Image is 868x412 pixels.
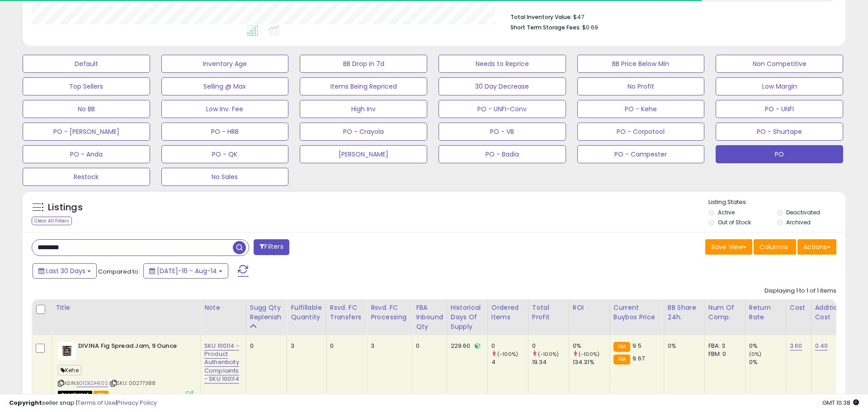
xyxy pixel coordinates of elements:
[416,303,443,331] div: FBA inbound Qty
[9,398,42,407] strong: Copyright
[77,398,116,407] a: Terms of Use
[76,379,108,387] a: B01DEDHE0S
[300,145,427,163] button: [PERSON_NAME]
[764,287,836,295] div: Displaying 1 to 1 of 1 items
[161,145,289,163] button: PO - QK
[718,218,751,226] label: Out of Stock
[300,77,427,95] button: Items Being Repriced
[23,100,150,118] button: No BB
[204,303,242,313] div: Note
[716,123,843,141] button: PO - Shurtape
[161,77,289,95] button: Selling @ Max
[117,398,157,407] a: Privacy Policy
[708,350,738,358] div: FBM: 0
[254,239,289,255] button: Filters
[815,341,828,350] a: 0.40
[577,123,705,141] button: PO - Corpotool
[510,24,581,31] b: Short Term Storage Fees:
[716,77,843,95] button: Low Margin
[58,342,76,360] img: 41fBKUVPbgL._SL40_.jpg
[250,342,280,350] div: 0
[613,303,660,322] div: Current Buybox Price
[718,208,735,216] label: Active
[439,77,566,95] button: 30 Day Decrease
[613,355,630,365] small: FBA
[786,218,811,226] label: Archived
[78,342,188,353] b: DIVINA Fig Spread Jam, 9 Ounce
[48,201,83,214] h5: Listings
[573,342,609,350] div: 0%
[58,391,92,398] span: All listings that are unavailable for purchase on Amazon for any reason other than out-of-stock
[439,55,566,73] button: Needs to Reprice
[759,242,788,251] span: Columns
[439,145,566,163] button: PO - Badia
[668,303,701,322] div: BB Share 24h.
[161,55,289,73] button: Inventory Age
[32,217,72,225] div: Clear All Filters
[143,263,228,279] button: [DATE]-16 - Aug-14
[668,342,698,350] div: 0%
[786,208,820,216] label: Deactivated
[573,303,606,313] div: ROI
[330,303,363,322] div: Rsvd. FC Transfers
[749,350,762,358] small: (0%)
[109,379,156,387] span: | SKU: 00277388
[577,100,705,118] button: PO - Kehe
[291,303,322,322] div: Fulfillable Quantity
[790,341,802,350] a: 3.60
[451,342,481,350] div: 229.60
[749,342,786,350] div: 0%
[708,342,738,350] div: FBA: 3
[497,350,518,358] small: (-100%)
[161,123,289,141] button: PO - HRB
[300,100,427,118] button: High Inv
[790,303,807,313] div: Cost
[371,342,405,350] div: 3
[300,55,427,73] button: BB Drop in 7d
[439,100,566,118] button: PO - UNFI-Conv
[300,123,427,141] button: PO - Crayola
[708,303,741,322] div: Num of Comp.
[749,303,782,322] div: Return Rate
[58,365,81,375] span: Kehe
[577,77,705,95] button: No Profit
[579,350,599,358] small: (-100%)
[510,11,830,22] li: $47
[573,358,609,366] div: 134.31%
[749,358,786,366] div: 0%
[532,358,569,366] div: 19.34
[23,123,150,141] button: PO - [PERSON_NAME]
[538,350,559,358] small: (-100%)
[416,342,440,350] div: 0
[330,342,360,350] div: 0
[46,266,85,275] span: Last 30 Days
[716,100,843,118] button: PO - UNFI
[822,398,859,407] span: 2025-09-15 10:38 GMT
[157,266,217,275] span: [DATE]-16 - Aug-14
[510,13,572,21] b: Total Inventory Value:
[708,198,845,207] p: Listing States:
[532,303,565,322] div: Total Profit
[451,303,484,331] div: Historical Days Of Supply
[98,267,140,276] span: Compared to:
[161,168,289,186] button: No Sales
[56,303,197,313] div: Title
[797,239,836,255] button: Actions
[716,145,843,163] button: PO
[632,341,641,350] span: 9.5
[577,145,705,163] button: PO - Campester
[23,168,150,186] button: Restock
[250,303,283,322] div: Sugg Qty Replenish
[613,342,630,352] small: FBA
[716,55,843,73] button: Non Competitive
[161,100,289,118] button: Low Inv. Fee
[23,77,150,95] button: Top Sellers
[491,358,528,366] div: 4
[33,263,97,279] button: Last 30 Days
[204,341,239,384] a: SKU 100114 - Product Authenticity Complaints - SKU 100114
[491,303,524,322] div: Ordered Items
[291,342,319,350] div: 3
[94,391,109,398] span: FBA
[371,303,408,322] div: Rsvd. FC Processing
[9,399,157,407] div: seller snap | |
